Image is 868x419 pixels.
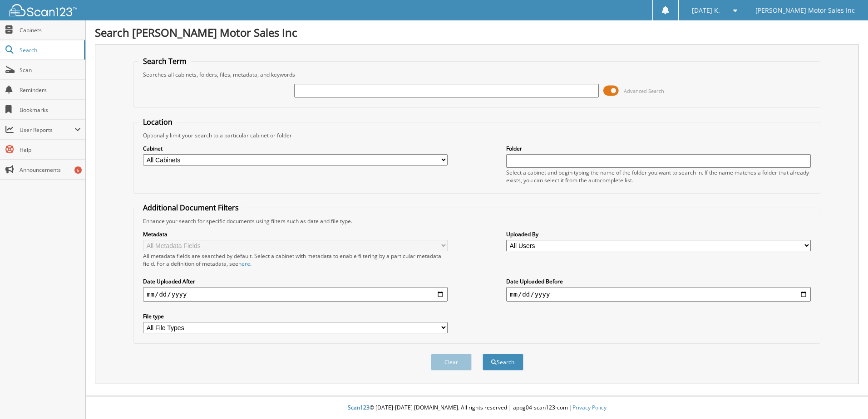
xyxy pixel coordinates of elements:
[138,117,177,127] legend: Location
[143,312,448,320] label: File type
[506,230,811,238] label: Uploaded By
[483,354,523,370] button: Search
[20,66,81,74] span: Scan
[138,56,191,66] legend: Search Term
[238,260,250,268] a: here
[143,278,448,285] label: Date Uploaded After
[572,404,607,411] a: Privacy Policy
[506,145,811,152] label: Folder
[138,71,815,78] div: Searches all cabinets, folders, files, metadata, and keywords
[20,126,74,134] span: User Reports
[431,354,472,370] button: Clear
[755,8,855,13] span: [PERSON_NAME] Motor Sales Inc
[86,397,868,419] div: © [DATE]-[DATE] [DOMAIN_NAME]. All rights reserved | appg04-scan123-com |
[20,146,81,154] span: Help
[9,4,77,16] img: scan123-logo-white.svg
[143,252,448,268] div: All metadata fields are searched by default. Select a cabinet with metadata to enable filtering b...
[143,230,448,238] label: Metadata
[20,106,81,114] span: Bookmarks
[624,88,664,94] span: Advanced Search
[20,26,81,34] span: Cabinets
[138,217,815,225] div: Enhance your search for specific documents using filters such as date and file type.
[506,169,811,184] div: Select a cabinet and begin typing the name of the folder you want to search in. If the name match...
[506,287,811,302] input: end
[95,25,859,40] h1: Search [PERSON_NAME] Motor Sales Inc
[143,287,448,302] input: start
[20,166,81,174] span: Announcements
[348,404,370,411] span: Scan123
[20,46,79,54] span: Search
[74,166,82,174] div: 6
[692,8,720,13] span: [DATE] K.
[138,132,815,139] div: Optionally limit your search to a particular cabinet or folder
[138,203,243,213] legend: Additional Document Filters
[506,278,811,285] label: Date Uploaded Before
[143,145,448,152] label: Cabinet
[20,86,81,94] span: Reminders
